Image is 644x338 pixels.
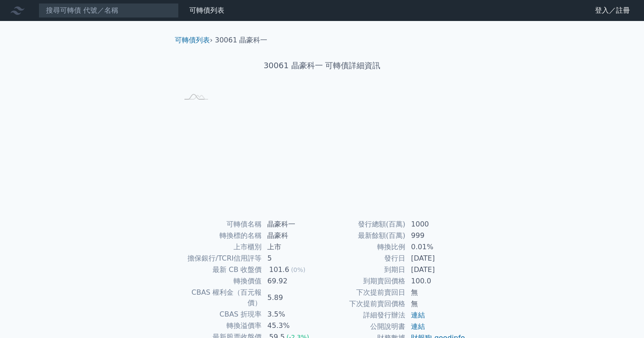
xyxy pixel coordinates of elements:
[262,287,322,309] td: 5.89
[406,298,466,310] td: 無
[322,230,406,241] td: 最新餘額(百萬)
[406,275,466,287] td: 100.0
[588,3,637,17] a: 登入／註冊
[322,219,406,230] td: 發行總額(百萬)
[262,219,322,230] td: 晶豪科一
[262,230,322,241] td: 晶豪科
[175,36,210,44] a: 可轉債列表
[322,253,406,264] td: 發行日
[178,275,262,287] td: 轉換價值
[175,35,212,45] li: ›
[406,253,466,264] td: [DATE]
[322,310,406,321] td: 詳細發行辦法
[411,311,425,319] a: 連結
[178,320,262,331] td: 轉換溢價率
[291,266,305,273] span: (0%)
[215,35,268,45] li: 30061 晶豪科一
[39,3,179,18] input: 搜尋可轉債 代號／名稱
[178,219,262,230] td: 可轉債名稱
[178,287,262,309] td: CBAS 權利金（百元報價）
[406,241,466,253] td: 0.01%
[262,275,322,287] td: 69.92
[267,265,291,275] div: 101.6
[322,321,406,332] td: 公開說明書
[189,6,224,14] a: 可轉債列表
[322,287,406,298] td: 下次提前賣回日
[322,264,406,275] td: 到期日
[322,275,406,287] td: 到期賣回價格
[600,296,644,338] iframe: Chat Widget
[406,230,466,241] td: 999
[262,320,322,331] td: 45.3%
[178,230,262,241] td: 轉換標的名稱
[406,264,466,275] td: [DATE]
[322,241,406,253] td: 轉換比例
[406,287,466,298] td: 無
[178,309,262,320] td: CBAS 折現率
[262,241,322,253] td: 上市
[262,309,322,320] td: 3.5%
[262,253,322,264] td: 5
[406,219,466,230] td: 1000
[168,59,476,72] h1: 30061 晶豪科一 可轉債詳細資訊
[178,264,262,275] td: 最新 CB 收盤價
[322,298,406,310] td: 下次提前賣回價格
[178,241,262,253] td: 上市櫃別
[178,253,262,264] td: 擔保銀行/TCRI信用評等
[411,322,425,331] a: 連結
